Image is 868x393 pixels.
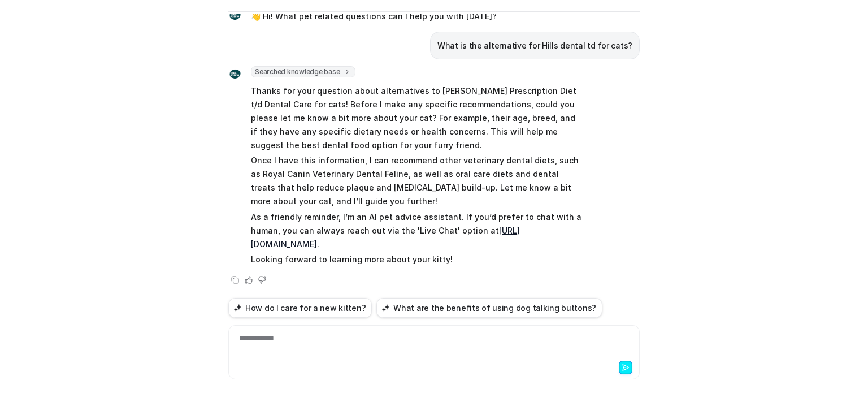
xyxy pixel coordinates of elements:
p: As a friendly reminder, I’m an AI pet advice assistant. If you’d prefer to chat with a human, you... [251,210,581,251]
a: [URL][DOMAIN_NAME] [251,226,520,249]
p: What is the alternative for Hills dental td for cats? [437,39,632,53]
span: Searched knowledge base [251,66,355,77]
p: Thanks for your question about alternatives to [PERSON_NAME] Prescription Diet t/d Dental Care fo... [251,84,581,152]
p: Once I have this information, I can recommend other veterinary dental diets, such as Royal Canin ... [251,154,581,208]
p: 👋 Hi! What pet related questions can I help you with [DATE]? [251,10,497,23]
button: What are the benefits of using dog talking buttons? [376,298,602,318]
button: How do I care for a new kitten? [228,298,372,318]
img: Widget [228,67,242,81]
p: Looking forward to learning more about your kitty! [251,253,581,266]
img: Widget [228,8,242,22]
